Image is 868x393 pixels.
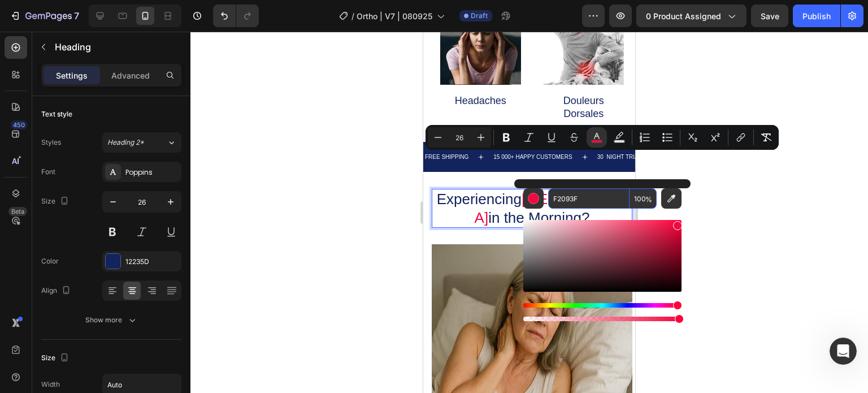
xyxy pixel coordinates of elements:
[10,158,208,195] p: Experiencing in the Morning?
[23,233,189,245] div: Join community
[16,208,210,228] a: Watch Youtube tutorials
[41,167,55,177] div: Font
[41,256,59,266] div: Color
[423,32,635,393] iframe: Design area
[150,317,189,325] span: Messages
[111,70,150,81] p: Advanced
[194,18,215,38] div: Close
[174,122,219,128] p: 30 NIGHT TRIAL
[107,137,144,148] span: Heading 2*
[23,286,203,298] div: Suggest features or report bugs here.
[426,125,779,150] div: Editor contextual toolbar
[802,10,831,22] div: Publish
[11,120,27,129] div: 450
[70,122,149,128] p: 15 000+ HAPPY CUSTOMERS
[2,122,45,128] p: FREE SHIPPING
[121,63,200,88] p: Douleurs Dorsales
[51,159,205,195] span: [MEDICAL_DATA]
[23,191,189,203] div: ❓Visit Help center
[23,23,98,37] img: logo
[23,80,203,100] p: Hi there,
[646,10,721,22] span: 0 product assigned
[23,212,189,224] div: Watch Youtube tutorials
[523,303,682,308] div: Hue
[16,187,210,208] a: ❓Visit Help center
[41,194,71,209] div: Size
[41,310,181,330] button: Show more
[125,257,179,267] div: 12235D
[85,314,138,326] div: Show more
[44,317,69,325] span: Home
[645,193,652,206] span: %
[351,10,354,22] span: /
[41,379,60,390] div: Width
[125,167,179,178] div: Poppins
[164,18,186,41] img: Profile image for Zoe
[113,289,226,334] button: Messages
[213,5,259,27] div: Undo/Redo
[636,5,747,27] button: 0 product assigned
[23,100,203,119] p: How can we help?
[74,9,79,23] p: 7
[121,18,144,41] img: Profile image for Jamie
[102,132,181,153] button: Heading 2*
[5,5,84,27] button: 7
[793,5,840,27] button: Publish
[41,351,71,366] div: Size
[41,137,61,148] div: Styles
[8,157,209,196] h2: Rich Text Editor. Editing area: main
[751,5,788,27] button: Save
[55,40,177,54] p: Heading
[23,142,189,154] div: Send us a message
[23,154,189,166] div: We typically reply in under 30 minutes
[56,70,88,81] p: Settings
[41,283,73,299] div: Align
[830,338,857,365] iframe: Intercom live chat
[142,18,165,41] img: Profile image for Jeremy
[23,270,203,282] h2: 💡 Share your ideas
[8,207,27,216] div: Beta
[761,11,779,21] span: Save
[18,63,97,76] p: Headaches
[357,10,432,22] span: Ortho | V7 | 080925
[548,188,630,209] input: E.g FFFFFF
[11,133,215,176] div: Send us a messageWe typically reply in under 30 minutes
[41,109,72,119] div: Text style
[471,11,488,21] span: Draft
[16,228,210,249] a: Join community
